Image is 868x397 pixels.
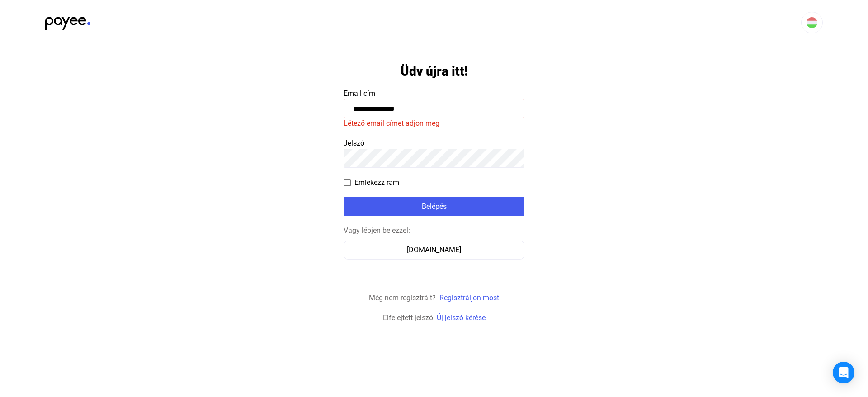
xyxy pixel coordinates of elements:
span: Jelszó [344,139,364,147]
img: HU [807,17,817,28]
h1: Üdv újra itt! [401,63,468,79]
a: Regisztráljon most [439,293,499,302]
a: [DOMAIN_NAME] [344,246,524,254]
div: [DOMAIN_NAME] [347,245,521,255]
span: Még nem regisztrált? [369,293,436,302]
a: Új jelszó kérése [437,313,486,322]
mat-error: Létező email címet adjon meg [344,118,524,129]
button: [DOMAIN_NAME] [344,241,524,260]
button: Belépés [344,197,524,216]
div: Open Intercom Messenger [833,362,854,383]
span: Emlékezz rám [354,177,399,188]
img: black-payee-blue-dot.svg [45,12,90,30]
span: Email cím [344,89,375,98]
div: Belépés [346,201,522,212]
button: HU [801,12,823,33]
span: Elfelejtett jelszó [383,313,433,322]
div: Vagy lépjen be ezzel: [344,225,524,236]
